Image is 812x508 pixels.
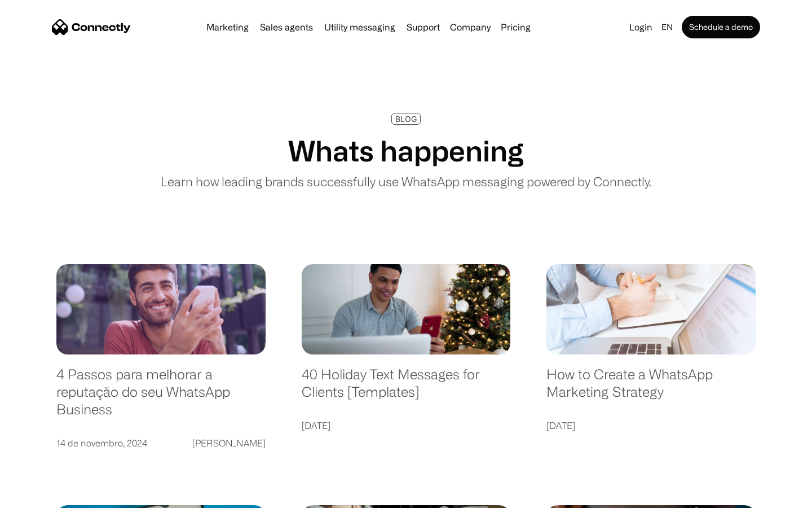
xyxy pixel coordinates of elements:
ul: Language list [23,488,68,504]
p: Learn how leading brands successfully use WhatsApp messaging powered by Connectly. [161,172,651,191]
a: Utility messaging [320,23,400,32]
div: [DATE] [302,418,330,433]
div: BLOG [395,115,417,123]
a: Sales agents [255,23,317,32]
a: Login [625,19,657,35]
h1: Whats happening [288,134,524,168]
div: [DATE] [546,418,575,433]
div: en [661,19,673,35]
a: 4 Passos para melhorar a reputação do seu WhatsApp Business [56,366,266,429]
div: 14 de novembro, 2024 [56,435,147,451]
a: 40 Holiday Text Messages for Clients [Templates] [302,366,511,411]
a: How to Create a WhatsApp Marketing Strategy [546,366,756,411]
a: Support [402,23,444,32]
a: Schedule a demo [682,16,760,38]
a: Pricing [496,23,535,32]
aside: Language selected: English [11,488,68,504]
a: Marketing [202,23,253,32]
div: [PERSON_NAME] [192,435,266,451]
div: Company [450,19,491,35]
